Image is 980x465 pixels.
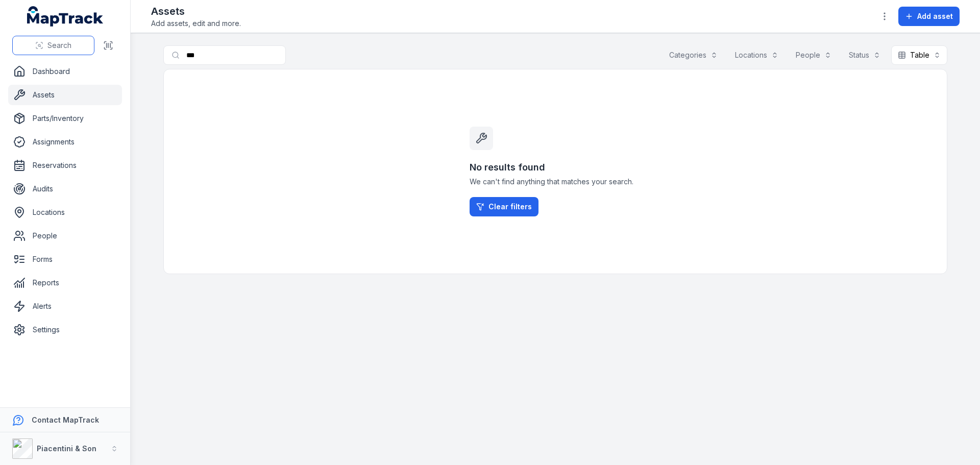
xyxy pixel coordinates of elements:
a: Dashboard [8,61,122,82]
button: Table [891,45,947,65]
strong: Contact MapTrack [32,415,99,424]
a: Clear filters [470,197,538,216]
a: Locations [8,202,122,223]
a: Reservations [8,155,122,176]
a: Reports [8,273,122,293]
a: Parts/Inventory [8,108,122,129]
button: Categories [663,45,724,65]
button: Status [842,45,887,65]
button: Locations [728,45,785,65]
button: Add asset [898,7,960,26]
a: Audits [8,179,122,199]
a: Assignments [8,132,122,152]
a: People [8,226,122,246]
a: Forms [8,249,122,270]
a: MapTrack [27,6,104,27]
h3: No results found [470,160,641,175]
span: Add assets, edit and more. [151,18,241,29]
strong: Piacentini & Son [37,444,96,453]
button: Search [12,36,94,55]
span: We can't find anything that matches your search. [470,177,641,187]
h2: Assets [151,4,241,18]
span: Add asset [917,11,953,21]
button: People [789,45,838,65]
span: Search [47,40,71,51]
a: Settings [8,320,122,340]
a: Alerts [8,296,122,316]
a: Assets [8,85,122,105]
